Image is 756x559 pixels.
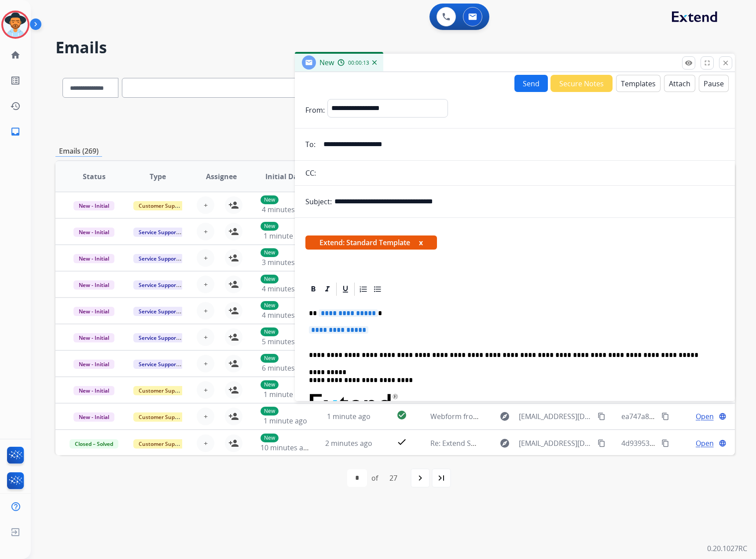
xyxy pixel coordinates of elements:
span: New - Initial [73,412,114,422]
span: 4 minutes ago [262,205,309,214]
span: 5 minutes ago [262,337,309,346]
button: Templates [616,75,661,92]
mat-icon: person_add [228,385,239,395]
button: Pause [699,75,729,92]
span: New - Initial [73,254,114,263]
span: Open [696,438,714,449]
span: Customer Support [133,439,191,449]
span: New - Initial [73,333,114,342]
span: [EMAIL_ADDRESS][DOMAIN_NAME] [519,411,593,422]
p: 0.20.1027RC [707,543,747,554]
span: Type [150,171,166,182]
mat-icon: home [10,50,21,60]
span: Extend: Standard Template [305,235,437,250]
span: 3 minutes ago [262,257,309,267]
div: Underline [339,283,352,296]
div: of [371,473,378,483]
span: + [204,253,208,263]
span: + [204,200,208,210]
mat-icon: inbox [10,126,21,137]
span: [EMAIL_ADDRESS][DOMAIN_NAME] [519,438,593,449]
p: New [261,407,279,416]
p: From: [305,105,325,115]
mat-icon: person_add [228,438,239,449]
img: avatar [3,12,28,37]
p: CC: [305,168,316,178]
mat-icon: person_add [228,226,239,237]
span: 4d939539-02ea-48e4-a369-81560a42c03f [621,438,755,448]
mat-icon: fullscreen [703,59,711,67]
span: + [204,438,208,449]
p: Emails (269) [55,146,102,157]
mat-icon: language [719,412,727,420]
p: New [261,275,279,283]
p: New [261,434,279,442]
div: 27 [382,469,404,487]
p: New [261,195,279,204]
span: 10 minutes ago [261,443,312,452]
span: New - Initial [73,307,114,316]
span: New - Initial [73,360,114,369]
p: New [261,354,279,363]
h2: Emails [55,39,735,56]
button: + [197,276,214,293]
span: 1 minute ago [264,390,307,399]
mat-icon: person_add [228,279,239,290]
span: New - Initial [73,201,114,210]
button: + [197,381,214,399]
button: + [197,408,214,425]
span: Service Support [133,333,183,342]
span: + [204,279,208,290]
button: Send [514,75,548,92]
button: + [197,328,214,346]
mat-icon: person_add [228,305,239,316]
span: 1 minute ago [264,416,307,426]
p: New [261,301,279,310]
span: New - Initial [73,386,114,395]
div: Bold [307,283,320,296]
span: Service Support [133,360,183,369]
span: + [204,358,208,369]
mat-icon: close [722,59,730,67]
p: Subject: [305,196,332,207]
span: 1 minute ago [327,412,371,421]
span: Assignee [206,171,237,182]
div: Italic [321,283,334,296]
button: + [197,355,214,372]
mat-icon: explore [499,411,510,422]
span: Open [696,411,714,422]
button: + [197,196,214,214]
mat-icon: person_add [228,332,239,342]
span: New - Initial [73,280,114,290]
span: Closed – Solved [70,439,118,449]
button: + [197,249,214,267]
span: 00:00:13 [348,59,369,66]
span: Re: Extend Shipping Protection Confirmation [430,438,579,448]
div: Ordered List [357,283,370,296]
span: Service Support [133,254,183,263]
span: 6 minutes ago [262,363,309,373]
span: 4 minutes ago [262,310,309,320]
p: To: [305,139,316,150]
mat-icon: explore [499,438,510,449]
mat-icon: person_add [228,253,239,263]
button: + [197,302,214,320]
p: New [261,327,279,336]
span: + [204,411,208,422]
button: + [197,223,214,240]
button: Attach [664,75,695,92]
mat-icon: content_copy [598,412,606,420]
mat-icon: language [719,439,727,447]
mat-icon: check [396,437,407,447]
mat-icon: content_copy [661,439,669,447]
span: Webform from [EMAIL_ADDRESS][DOMAIN_NAME] on [DATE] [430,412,630,421]
p: New [261,248,279,257]
p: New [261,380,279,389]
mat-icon: check_circle [396,410,407,420]
span: + [204,305,208,316]
span: + [204,385,208,395]
button: Secure Notes [550,75,613,92]
span: New - Initial [73,228,114,237]
span: Service Support [133,228,183,237]
p: New [261,222,279,231]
